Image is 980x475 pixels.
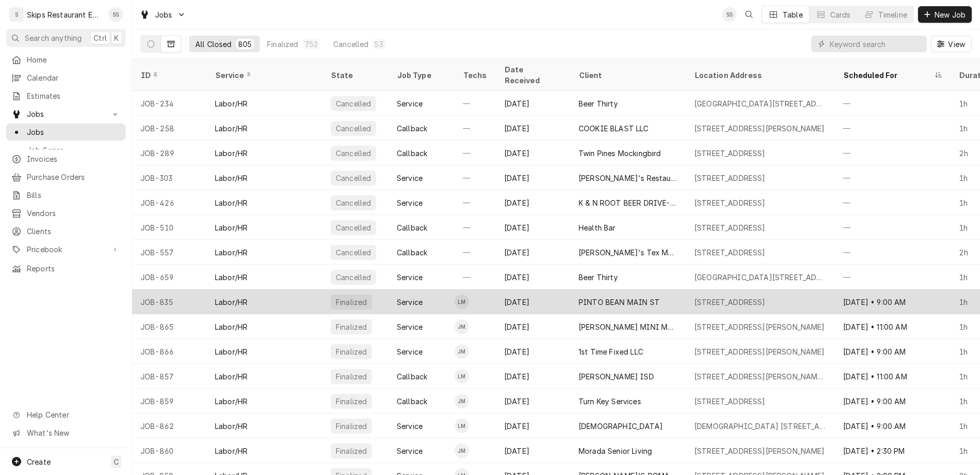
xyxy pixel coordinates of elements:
[835,165,951,190] div: —
[215,222,247,233] div: Labor/HR
[6,51,126,68] a: Home
[132,413,207,438] div: JOB-862
[132,141,207,165] div: JOB-289
[579,346,643,357] div: 1st Time Fixed LLC
[27,109,105,119] span: Jobs
[132,190,207,215] div: JOB-426
[335,446,368,456] div: Finalized
[335,148,372,159] div: Cancelled
[27,208,120,219] span: Vendors
[694,321,825,332] div: [STREET_ADDRESS][PERSON_NAME]
[215,346,247,357] div: Labor/HR
[108,7,123,22] div: Shan Skipper's Avatar
[455,394,469,408] div: JM
[835,265,951,289] div: —
[215,173,247,183] div: Labor/HR
[27,263,120,274] span: Reports
[335,123,372,134] div: Cancelled
[496,190,570,215] div: [DATE]
[455,344,469,359] div: Jason Marroquin's Avatar
[579,272,618,283] div: Beer Thirty
[397,272,423,283] div: Service
[335,297,368,308] div: Finalized
[496,116,570,141] div: [DATE]
[579,70,676,81] div: Client
[496,438,570,463] div: [DATE]
[455,419,469,433] div: Longino Monroe's Avatar
[215,446,247,456] div: Labor/HR
[27,457,51,466] span: Create
[141,70,196,81] div: ID
[455,215,496,240] div: —
[335,346,368,357] div: Finalized
[335,421,368,432] div: Finalized
[6,406,126,423] a: Go to Help Center
[132,389,207,413] div: JOB-859
[843,70,932,81] div: Scheduled For
[496,240,570,265] div: [DATE]
[215,123,247,134] div: Labor/HR
[132,116,207,141] div: JOB-258
[931,36,972,52] button: View
[331,70,380,81] div: State
[397,98,423,109] div: Service
[835,190,951,215] div: —
[835,240,951,265] div: —
[132,364,207,389] div: JOB-857
[397,222,427,233] div: Callback
[335,98,372,109] div: Cancelled
[579,123,649,134] div: COOKIE BLAST LLC
[694,70,825,81] div: Location Address
[397,371,427,382] div: Callback
[835,314,951,339] div: [DATE] • 11:00 AM
[215,247,247,258] div: Labor/HR
[397,148,427,159] div: Callback
[27,244,105,255] span: Pricebook
[335,371,368,382] div: Finalized
[215,197,247,208] div: Labor/HR
[455,265,496,289] div: —
[835,438,951,463] div: [DATE] • 2:30 PM
[132,339,207,364] div: JOB-866
[694,421,827,432] div: [DEMOGRAPHIC_DATA] [STREET_ADDRESS]
[132,91,207,116] div: JOB-234
[335,247,372,258] div: Cancelled
[397,321,423,332] div: Service
[496,165,570,190] div: [DATE]
[215,272,247,283] div: Labor/HR
[455,295,469,309] div: LM
[830,36,922,52] input: Keyword search
[397,123,427,134] div: Callback
[878,9,907,20] div: Timeline
[496,389,570,413] div: [DATE]
[579,321,678,332] div: [PERSON_NAME] MINI MARKET
[496,91,570,116] div: [DATE]
[27,427,119,438] span: What's New
[694,346,825,357] div: [STREET_ADDRESS][PERSON_NAME]
[27,190,120,201] span: Bills
[27,90,120,101] span: Estimates
[835,339,951,364] div: [DATE] • 9:00 AM
[132,240,207,265] div: JOB-557
[579,396,641,407] div: Turn Key Services
[6,69,126,86] a: Calendar
[455,190,496,215] div: —
[6,424,126,441] a: Go to What's New
[835,91,951,116] div: —
[579,371,654,382] div: [PERSON_NAME] ISD
[27,154,120,164] span: Invoices
[694,173,766,183] div: [STREET_ADDRESS]
[114,33,119,43] span: K
[496,339,570,364] div: [DATE]
[694,148,766,159] div: [STREET_ADDRESS]
[397,247,427,258] div: Callback
[215,148,247,159] div: Labor/HR
[397,346,423,357] div: Service
[694,446,825,456] div: [STREET_ADDRESS][PERSON_NAME]
[455,240,496,265] div: —
[335,197,372,208] div: Cancelled
[397,197,423,208] div: Service
[463,70,488,81] div: Techs
[333,39,368,50] div: Cancelled
[238,39,252,50] div: 805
